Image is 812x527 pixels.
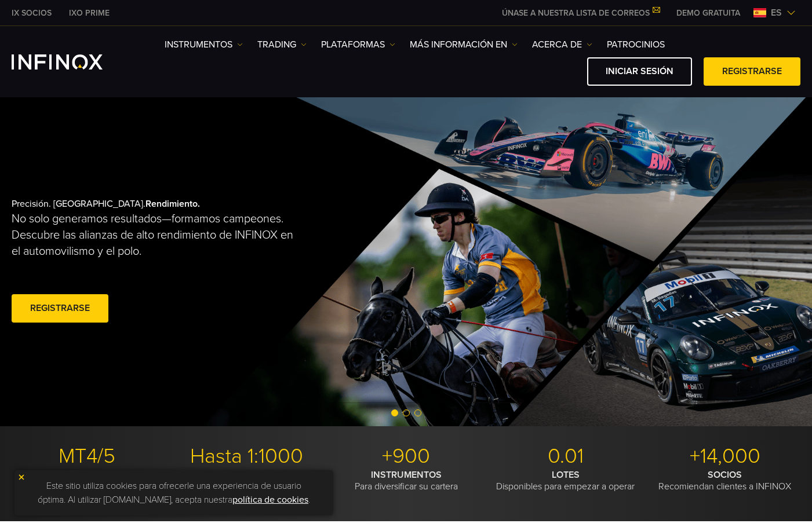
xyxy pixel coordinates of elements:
[650,444,800,469] p: +14,000
[205,469,288,481] strong: APALANCAMIENTO
[12,180,366,344] div: Precisión. [GEOGRAPHIC_DATA].
[12,54,130,69] a: INFINOX Logo
[232,494,308,506] a: política de cookies
[607,38,665,52] a: Patrocinios
[171,444,322,469] p: Hasta 1:1000
[330,469,481,492] p: Para diversificar su cartera
[3,7,60,19] a: INFINOX
[552,469,580,481] strong: LOTES
[330,444,481,469] p: +900
[414,409,421,416] span: Go to slide 3
[587,57,692,86] a: Iniciar sesión
[371,469,442,481] strong: INSTRUMENTOS
[668,7,749,19] a: INFINOX MENU
[12,294,108,323] a: Registrarse
[12,444,162,469] p: MT4/5
[490,469,641,492] p: Disponibles para empezar a operar
[257,38,307,52] a: TRADING
[321,38,395,52] a: PLATAFORMAS
[493,8,668,18] a: ÚNASE A NUESTRA LISTA DE CORREOS
[54,469,119,481] strong: PLATAFORMAS
[391,409,398,416] span: Go to slide 1
[708,469,742,481] strong: SOCIOS
[12,211,296,259] p: No solo generamos resultados—formamos campeones. Descubre las alianzas de alto rendimiento de INF...
[490,444,641,469] p: 0.01
[17,473,26,481] img: yellow close icon
[704,57,800,86] a: Registrarse
[532,38,592,52] a: ACERCA DE
[650,469,800,492] p: Recomiendan clientes a INFINOX
[766,6,786,20] span: es
[171,469,322,492] p: Flexible para operar
[60,7,118,19] a: INFINOX
[403,409,410,416] span: Go to slide 2
[20,476,327,510] p: Este sitio utiliza cookies para ofrecerle una experiencia de usuario óptima. Al utilizar [DOMAIN_...
[145,198,200,210] strong: Rendimiento.
[12,469,162,504] p: Con modernas herramientas de trading
[410,38,518,52] a: Más información en
[165,38,243,52] a: Instrumentos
